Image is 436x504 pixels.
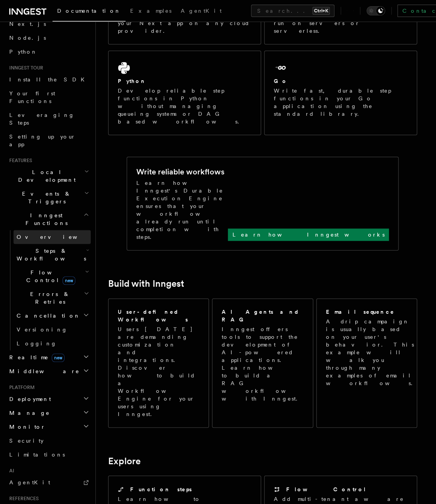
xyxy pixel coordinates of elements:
[14,247,86,262] span: Steps & Workflows
[6,496,39,502] span: References
[6,420,91,434] button: Monitor
[14,287,91,309] button: Errors & Retries
[181,8,222,14] span: AgentKit
[6,86,91,108] a: Your first Functions
[136,179,228,241] p: Learn how Inngest's Durable Execution Engine ensures that your workflow already run until complet...
[118,308,199,323] h2: User-defined Workflows
[326,308,395,316] h2: Email sequence
[6,73,91,86] a: Install the SDK
[14,337,91,350] a: Logging
[6,392,91,406] button: Deployment
[326,318,417,387] p: A drip campaign is usually based on your user's behavior. This example will walk you through many...
[14,244,91,266] button: Steps & Workflows
[108,51,261,135] a: PythonDevelop reliable step functions in Python without managing queueing systems or DAG based wo...
[6,187,91,208] button: Events & Triggers
[6,17,91,31] a: Next.js
[6,434,91,448] a: Security
[130,8,171,14] span: Examples
[6,65,43,71] span: Inngest tour
[6,208,91,230] button: Inngest Functions
[9,49,37,55] span: Python
[6,395,51,403] span: Deployment
[6,475,91,489] a: AgentKit
[57,8,121,14] span: Documentation
[14,266,91,287] button: Flow Controlnew
[9,438,44,444] span: Security
[17,234,96,240] span: Overview
[274,77,288,85] h2: Go
[6,211,83,227] span: Inngest Functions
[9,90,55,104] span: Your first Functions
[6,165,91,187] button: Local Development
[126,2,176,21] a: Examples
[136,166,224,177] h2: Write reliable workflows
[6,448,91,462] a: Limitations
[228,228,389,241] a: Learn how Inngest works
[6,353,64,361] span: Realtime
[108,298,209,428] a: User-defined WorkflowsUsers [DATE] are demanding customization and integrations. Discover how to ...
[118,325,199,418] p: Users [DATE] are demanding customization and integrations. Discover how to build a Workflow Engin...
[14,312,80,320] span: Cancellation
[6,45,91,59] a: Python
[316,298,417,428] a: Email sequenceA drip campaign is usually based on your user's behavior. This example will walk yo...
[14,290,84,306] span: Errors & Retries
[6,384,35,391] span: Platform
[6,190,84,205] span: Events & Triggers
[176,2,226,21] a: AgentKit
[14,269,85,284] span: Flow Control
[286,485,366,493] h2: Flow Control
[63,276,75,285] span: new
[52,353,64,362] span: new
[222,325,304,403] p: Inngest offers tools to support the development of AI-powered applications. Learn how to build a ...
[6,367,80,375] span: Middleware
[6,350,91,364] button: Realtimenew
[14,309,91,323] button: Cancellation
[6,364,91,378] button: Middleware
[14,230,91,244] a: Overview
[108,455,141,466] a: Explore
[118,87,251,125] p: Develop reliable step functions in Python without managing queueing systems or DAG based workflows.
[222,308,304,323] h2: AI Agents and RAG
[6,130,91,151] a: Setting up your app
[6,157,32,164] span: Features
[6,423,46,431] span: Monitor
[312,7,330,15] kbd: Ctrl+K
[9,112,75,126] span: Leveraging Steps
[366,6,385,15] button: Toggle dark mode
[9,21,46,27] span: Next.js
[264,51,417,135] a: GoWrite fast, durable step functions in your Go application using the standard library.
[6,230,91,350] div: Inngest Functions
[130,485,192,493] h2: Function steps
[17,340,57,347] span: Logging
[6,108,91,130] a: Leveraging Steps
[14,323,91,337] a: Versioning
[232,231,384,238] p: Learn how Inngest works
[9,452,65,458] span: Limitations
[108,278,184,289] a: Build with Inngest
[274,87,407,118] p: Write fast, durable step functions in your Go application using the standard library.
[6,31,91,45] a: Node.js
[6,406,91,420] button: Manage
[6,468,14,474] span: AI
[118,77,146,85] h2: Python
[6,168,84,184] span: Local Development
[53,2,126,22] a: Documentation
[9,76,89,83] span: Install the SDK
[6,409,50,417] span: Manage
[17,326,68,333] span: Versioning
[251,5,334,17] button: Search...Ctrl+K
[9,134,76,147] span: Setting up your app
[9,35,46,41] span: Node.js
[9,479,50,485] span: AgentKit
[212,298,313,428] a: AI Agents and RAGInngest offers tools to support the development of AI-powered applications. Lear...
